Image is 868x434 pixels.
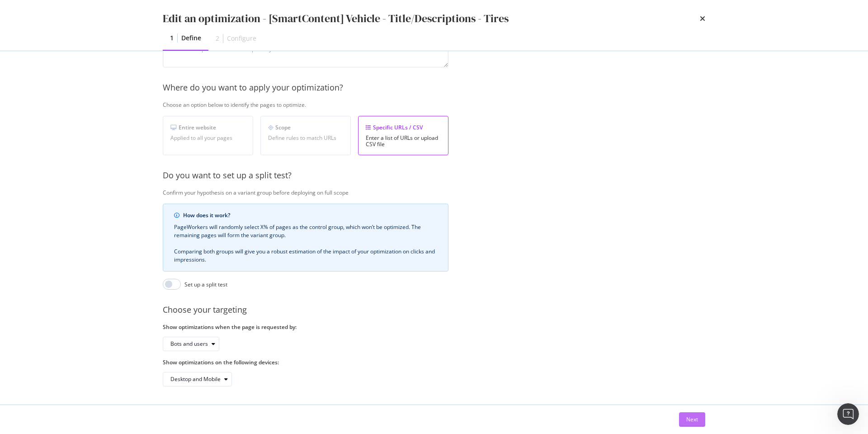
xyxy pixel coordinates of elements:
[163,11,509,26] div: Edit an optimization - [SmartContent] Vehicle - Title/Descriptions - Tires
[163,323,448,331] label: Show optimizations when the page is requested by:
[366,124,441,131] div: Specific URLs / CSV
[686,415,698,423] div: Next
[268,135,343,141] div: Define rules to match URLs
[163,101,750,109] div: Choose an option below to identify the pages to optimize.
[163,170,750,181] div: Do you want to set up a split test?
[170,33,174,43] div: 1
[170,377,221,382] div: Desktop and Mobile
[163,304,750,316] div: Choose your targeting
[163,204,448,272] div: info banner
[181,33,201,43] div: Define
[163,189,750,196] div: Confirm your hypothesis on a variant group before deploying on full scope
[216,34,219,43] div: 2
[170,135,245,141] div: Applied to all your pages
[163,358,448,366] label: Show optimizations on the following devices:
[700,11,705,26] div: times
[183,211,437,219] div: How does it work?
[268,124,343,131] div: Scope
[184,281,227,288] div: Set up a split test
[163,337,219,351] button: Bots and users
[170,124,245,131] div: Entire website
[837,403,859,425] iframe: Intercom live chat
[227,34,256,43] div: Configure
[170,341,208,347] div: Bots and users
[679,412,705,427] button: Next
[366,135,441,148] div: Enter a list of URLs or upload CSV file
[174,223,437,264] div: PageWorkers will randomly select X% of pages as the control group, which won’t be optimized. The ...
[163,82,750,94] div: Where do you want to apply your optimization?
[163,372,232,386] button: Desktop and Mobile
